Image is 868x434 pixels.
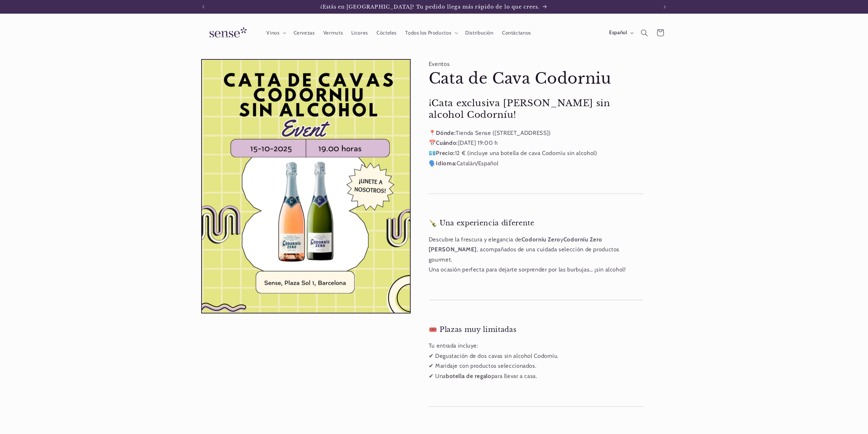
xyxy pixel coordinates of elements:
[320,4,540,10] span: ¿Estás en [GEOGRAPHIC_DATA]? Tu pedido llega más rápido de lo que crees.
[429,341,644,381] p: Tu entrada incluye: ✔ Degustación de dos cavas sin alcohol Codorníu. ✔ Maridaje con productos sel...
[323,30,343,36] span: Vermuts
[401,25,461,40] summary: Todos los Productos
[351,30,368,36] span: Licores
[347,25,372,40] a: Licores
[372,25,401,40] a: Cócteles
[429,69,644,88] h1: Cata de Cava Codorniu
[377,30,397,36] span: Cócteles
[201,23,252,43] img: Sense
[637,25,652,41] summary: Búsqueda
[319,25,347,40] a: Vermuts
[436,160,456,167] strong: Idioma:
[446,373,491,379] strong: botella de regalo
[198,20,255,45] a: Sense
[266,30,279,36] span: Vinos
[461,25,498,40] a: Distribución
[289,25,319,40] a: Cervezas
[521,236,560,243] strong: Codorníu Zero
[436,129,456,136] strong: Dónde:
[405,30,451,36] span: Todos los Productos
[436,139,458,146] strong: Cuándo:
[465,30,494,36] span: Distribución
[201,59,411,313] media-gallery: Visor de la galería
[429,128,644,168] p: 📍 Tienda Sense ([STREET_ADDRESS]) 📅 [DATE] 19:00 h 💶 12 € (incluye una botella de cava Codorníu s...
[429,235,644,275] p: Descubre la frescura y elegancia de y , acompañados de una cuidada selección de productos gourmet...
[262,25,289,40] summary: Vinos
[605,26,636,40] button: Español
[436,150,455,156] strong: Precio:
[498,25,535,40] a: Contáctanos
[429,219,644,227] h3: 🍾 Una experiencia diferente
[294,30,315,36] span: Cervezas
[429,97,644,121] h2: ¡Cata exclusiva [PERSON_NAME] sin alcohol Codorníu!
[429,325,644,334] h3: 🎟️ Plazas muy limitadas
[609,29,627,37] span: Español
[502,30,531,36] span: Contáctanos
